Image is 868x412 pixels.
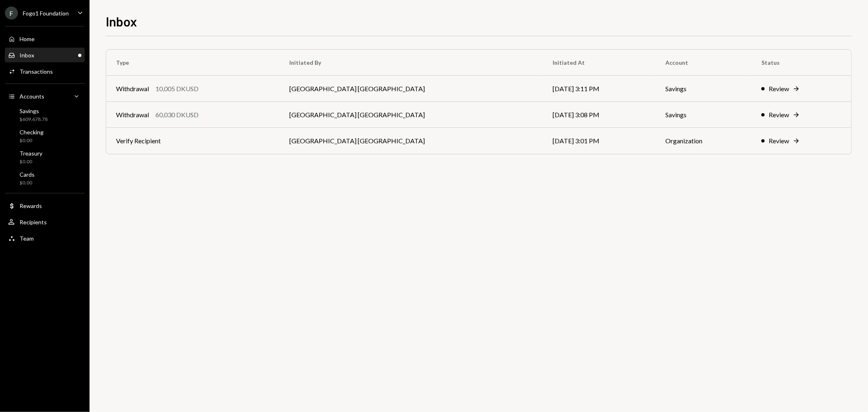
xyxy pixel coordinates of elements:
[280,50,543,76] th: Initiated By
[5,198,85,213] a: Rewards
[20,137,44,144] div: $0.00
[5,48,85,62] a: Inbox
[656,76,752,102] td: Savings
[20,171,35,178] div: Cards
[20,158,42,165] div: $0.00
[106,50,280,76] th: Type
[20,107,48,114] div: Savings
[5,7,18,20] div: F
[5,126,85,146] a: Checking$0.00
[543,128,656,154] td: [DATE] 3:01 PM
[155,84,199,94] div: 10,005 DKUSD
[116,110,149,120] div: Withdrawal
[280,102,543,128] td: [GEOGRAPHIC_DATA] [GEOGRAPHIC_DATA]
[20,235,34,242] div: Team
[116,84,149,94] div: Withdrawal
[543,102,656,128] td: [DATE] 3:08 PM
[656,102,752,128] td: Savings
[20,129,44,136] div: Checking
[280,128,543,154] td: [GEOGRAPHIC_DATA] [GEOGRAPHIC_DATA]
[5,64,85,79] a: Transactions
[5,89,85,103] a: Accounts
[106,128,280,154] td: Verify Recipient
[23,10,69,17] div: Fogo1 Foundation
[106,13,137,29] h1: Inbox
[656,128,752,154] td: Organization
[5,31,85,46] a: Home
[20,116,48,123] div: $609,678.78
[20,35,35,42] div: Home
[656,50,752,76] th: Account
[20,219,47,226] div: Recipients
[5,231,85,245] a: Team
[5,147,85,167] a: Treasury$0.00
[5,105,85,125] a: Savings$609,678.78
[769,84,789,94] div: Review
[769,110,789,120] div: Review
[20,180,35,186] div: $0.00
[5,169,85,188] a: Cards$0.00
[20,93,44,100] div: Accounts
[769,136,789,146] div: Review
[20,68,53,75] div: Transactions
[5,215,85,229] a: Recipients
[155,110,199,120] div: 60,030 DKUSD
[543,50,656,76] th: Initiated At
[20,150,42,157] div: Treasury
[543,76,656,102] td: [DATE] 3:11 PM
[752,50,851,76] th: Status
[20,52,34,59] div: Inbox
[280,76,543,102] td: [GEOGRAPHIC_DATA] [GEOGRAPHIC_DATA]
[20,202,42,209] div: Rewards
